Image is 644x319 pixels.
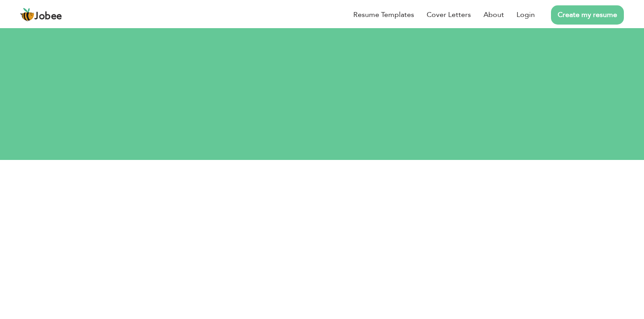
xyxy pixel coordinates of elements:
[353,9,414,20] a: Resume Templates
[483,9,504,20] a: About
[427,9,471,20] a: Cover Letters
[517,9,535,20] a: Login
[34,12,62,21] span: Jobee
[551,5,624,25] a: Create my resume
[20,8,34,22] img: jobee.io
[20,8,62,22] a: Jobee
